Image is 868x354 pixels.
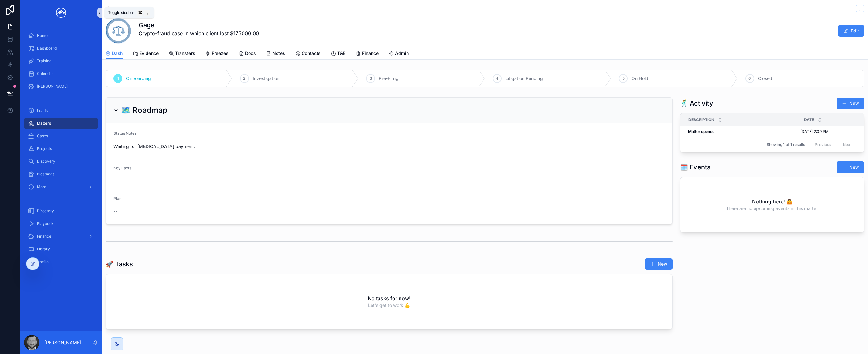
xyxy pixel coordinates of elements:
a: Library [24,243,98,255]
span: [DATE] 2:09 PM [800,129,829,134]
a: Finance [356,48,379,60]
h2: No tasks for now! [368,295,411,302]
span: -- [113,208,117,214]
span: Leads [37,108,48,113]
a: Directory [24,205,98,217]
span: Training [37,58,51,64]
span: Plan [113,196,121,201]
span: -- [113,178,117,184]
span: There are no upcoming events in this matter. [726,205,819,212]
span: 5 [622,76,625,81]
p: Waiting for [MEDICAL_DATA] payment. [113,143,665,150]
span: Matters [37,121,51,126]
span: Key Facts [113,166,131,170]
span: Library [37,247,50,252]
div: scrollable content [20,25,102,276]
span: Profile [37,259,49,264]
span: T&E [337,50,345,57]
span: 3 [370,76,372,81]
span: Discovery [37,159,55,164]
span: Dashboard [37,46,57,51]
span: Projects [37,146,52,151]
a: Home [24,30,98,41]
h1: Gage [139,21,261,30]
span: Directory [37,208,54,214]
span: Description [688,117,714,122]
span: Calendar [37,71,53,76]
a: Matter opened. [688,129,796,134]
button: Edit [838,25,864,37]
span: 1 [117,76,119,81]
a: [PERSON_NAME] [24,81,98,92]
a: Contacts [295,48,321,60]
span: Contacts [302,50,321,57]
a: Pleadings [24,168,98,180]
a: Dash [106,48,123,60]
span: Transfers [175,50,195,57]
span: Freezes [212,50,229,57]
a: T&E [331,48,345,60]
span: Playbook [37,221,54,226]
a: Playbook [24,218,98,229]
span: 2 [243,76,245,81]
a: Gage [136,6,147,12]
h1: 🕺 Activity [680,99,713,108]
a: Leads [24,105,98,116]
span: Toggle sidebar [108,10,134,15]
a: Transfers [169,48,195,60]
span: Onboarding [126,75,151,82]
button: New [645,258,673,270]
p: Crypto-fraud case in which client lost $175000.00. [139,30,261,37]
a: More [24,181,98,193]
span: Finance [37,234,51,239]
span: Notes [272,50,285,57]
span: Pleadings [37,172,54,177]
h2: Nothing here! 🤷 [752,198,793,205]
a: Evidence [133,48,159,60]
p: [PERSON_NAME] [44,339,81,346]
span: [PERSON_NAME] [37,84,68,89]
span: Date [804,117,814,122]
span: Docs [245,50,256,57]
span: Let's get to work 💪 [368,302,410,309]
a: Training [24,55,98,67]
span: 6 [748,76,751,81]
span: 4 [496,76,498,81]
span: Admin [395,50,409,57]
a: Finance [24,231,98,242]
a: Matters [106,6,130,12]
span: On Hold [632,75,648,82]
strong: Matter opened. [688,129,716,134]
a: Projects [24,143,98,154]
span: More [37,184,46,189]
img: App logo [53,8,69,18]
span: Status Notes [113,131,136,136]
span: Dash [112,50,123,57]
span: Home [37,33,48,38]
a: Discovery [24,156,98,167]
a: New [837,98,864,109]
a: Profile [24,256,98,268]
a: Matters [24,118,98,129]
span: Finance [362,50,379,57]
h2: 🗺️ Roadmap [121,105,167,115]
span: \ [145,10,150,15]
a: Cases [24,130,98,142]
a: Admin [389,48,409,60]
span: Evidence [139,50,159,57]
a: [DATE] 2:09 PM [800,129,862,134]
h1: 🗓️ Events [680,163,711,172]
a: Calendar [24,68,98,79]
span: Closed [758,75,772,82]
a: Dashboard [24,43,98,54]
a: Freezes [205,48,229,60]
span: Litigation Pending [505,75,543,82]
button: New [837,161,864,173]
span: Showing 1 of 1 results [767,142,805,147]
h1: 🚀 Tasks [106,260,133,269]
span: Matters [113,6,130,12]
a: Docs [239,48,256,60]
span: Investigation [253,75,279,82]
